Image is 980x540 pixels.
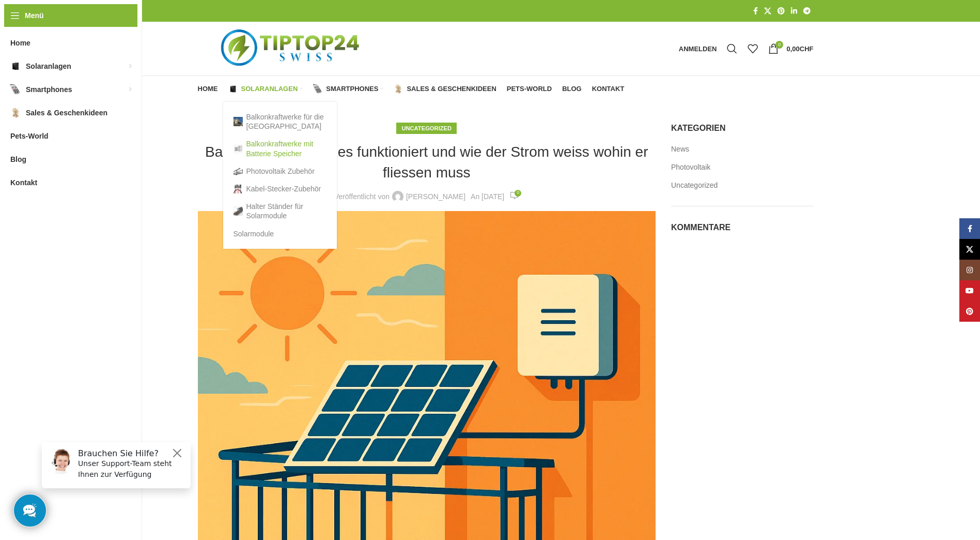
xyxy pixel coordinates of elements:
h1: Balkonkraftwerk wie es funktioniert und wie der Strom weiss wohin er fliessen muss [198,142,656,182]
span: 0 [515,190,521,197]
a: Pets-World [507,79,552,99]
span: Sales & Geschenkideen [407,85,496,93]
a: Facebook Social Link [959,218,980,239]
img: Customer service [14,14,40,40]
a: Solaranlagen [228,79,303,99]
img: Halter Ständer für Solarmodule [234,206,243,216]
span: 0 [775,41,783,49]
a: Kontakt [592,79,625,99]
a: Telegram Social Link [800,4,814,18]
span: Pets-World [10,127,49,145]
p: Unser Support-Team steht Ihnen zur Verfügung [44,24,151,46]
span: Menü [25,10,44,21]
a: Blog [562,79,582,99]
div: Hauptnavigation [193,79,630,99]
img: Smartphones [313,84,322,94]
img: Balkonkraftwerke für die Schweiz [234,117,243,126]
a: Pinterest Social Link [774,4,788,18]
a: Halter Ständer für Solarmodule [234,198,326,224]
button: Close [137,13,150,25]
span: Solaranlagen [241,85,298,93]
h5: Kommentare [671,222,814,233]
span: Sales & Geschenkideen [26,103,107,122]
a: Uncategorized [401,125,452,131]
a: Home [198,79,218,99]
span: Smartphones [26,80,72,99]
a: X Social Link [761,4,774,18]
span: Veröffentlicht von [334,191,390,202]
span: Pets-World [507,85,552,93]
a: Instagram Social Link [959,260,980,280]
img: Photovoltaik Zubehör [234,167,243,176]
a: [PERSON_NAME] [406,191,465,202]
img: Sales & Geschenkideen [10,108,21,118]
span: Home [10,34,30,52]
span: Kontakt [10,173,37,192]
a: Uncategorized [671,181,719,191]
span: Anmelden [679,46,717,52]
div: Meine Wunschliste [742,38,763,59]
h5: Kategorien [671,123,814,134]
img: Solaranlagen [10,61,21,71]
a: 0 [509,190,519,202]
a: 0 0,00CHF [763,38,818,59]
h6: Brauchen Sie Hilfe? [44,14,151,24]
a: News [671,144,690,155]
a: Photovoltaik Zubehör [234,162,326,180]
img: Smartphones [10,84,21,95]
a: Photovoltaik [671,162,711,173]
a: LinkedIn Social Link [788,4,800,18]
a: Sales & Geschenkideen [394,79,496,99]
span: Kontakt [592,85,625,93]
a: Solarmodule [234,225,326,243]
a: Suche [722,38,742,59]
a: YouTube Social Link [959,280,980,301]
a: Smartphones [313,79,383,99]
a: X Social Link [959,239,980,260]
img: Kabel-Stecker-Zubehör [234,184,243,193]
span: Home [198,85,218,93]
span: Blog [562,85,582,93]
span: Solaranlagen [26,57,71,76]
a: Facebook Social Link [750,4,761,18]
a: Kabel-Stecker-Zubehör [234,180,326,198]
a: Balkonkraftwerke für die [GEOGRAPHIC_DATA] [234,108,326,135]
span: Blog [10,150,26,169]
a: Logo der Website [198,44,385,52]
img: author-avatar [392,191,403,202]
a: Pinterest Social Link [959,301,980,322]
img: Balkonkraftwerke mit Batterie Speicher [234,144,243,154]
img: Sales & Geschenkideen [394,84,403,94]
span: CHF [800,45,814,53]
a: Balkonkraftwerke mit Batterie Speicher [234,135,326,162]
a: Anmelden [674,38,722,59]
span: Smartphones [326,85,378,93]
bdi: 0,00 [786,45,813,53]
img: Solaranlagen [228,84,238,94]
time: An [DATE] [471,192,504,201]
